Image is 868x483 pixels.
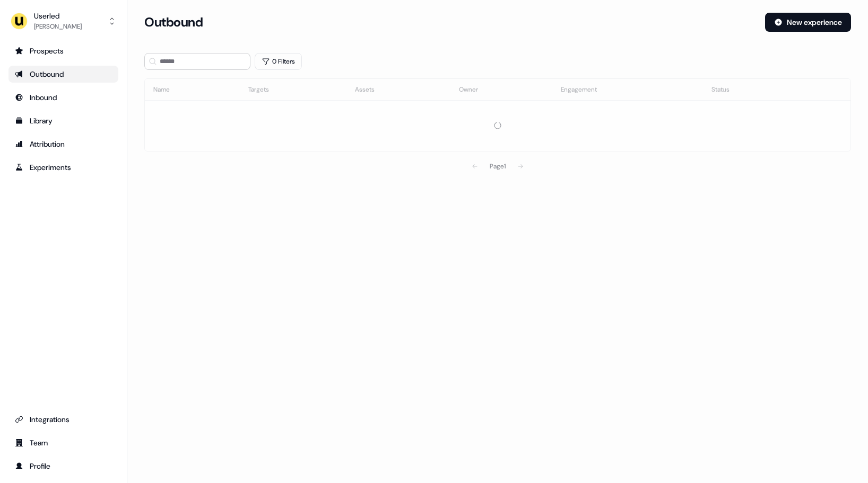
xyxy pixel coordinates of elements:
[15,92,112,103] div: Inbound
[8,458,118,475] a: Go to profile
[15,414,112,425] div: Integrations
[144,14,203,30] h3: Outbound
[15,139,112,149] div: Attribution
[8,42,118,59] a: Go to prospects
[34,21,82,32] div: [PERSON_NAME]
[15,162,112,173] div: Experiments
[15,437,112,448] div: Team
[765,13,851,32] button: New experience
[34,11,82,21] div: Userled
[15,115,112,126] div: Library
[8,159,118,176] a: Go to experiments
[15,461,112,471] div: Profile
[255,53,302,70] button: 0 Filters
[15,46,112,56] div: Prospects
[8,89,118,106] a: Go to Inbound
[8,66,118,83] a: Go to outbound experience
[15,69,112,79] div: Outbound
[8,411,118,428] a: Go to integrations
[8,434,118,451] a: Go to team
[8,112,118,129] a: Go to templates
[8,136,118,153] a: Go to attribution
[8,8,118,34] button: Userled[PERSON_NAME]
